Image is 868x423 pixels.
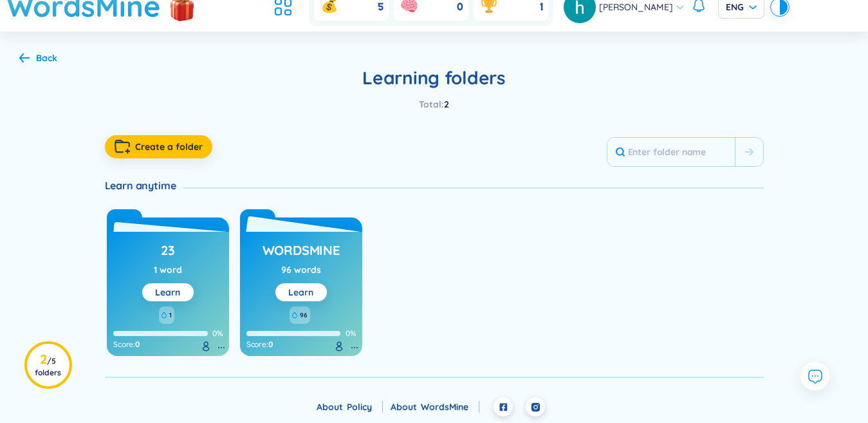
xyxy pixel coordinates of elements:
a: Learn [155,287,180,298]
div: About [317,400,383,414]
span: 0 [135,339,140,350]
a: Policy [347,401,383,413]
input: Enter folder name [607,138,735,166]
span: Create a folder [135,140,203,153]
span: Total : [419,99,444,110]
div: Back [36,51,57,65]
div: : [246,339,356,350]
div: 1 word [154,263,182,277]
span: 96 [300,310,308,321]
span: Score [113,339,133,350]
span: / 5 folders [35,356,61,377]
a: Back [19,53,57,65]
div: Learn anytime [105,178,184,193]
span: 0 [268,339,273,350]
h3: 23 [161,241,175,266]
div: : [113,339,223,350]
span: 1 [169,310,172,321]
h3: WordsMine [263,241,340,266]
a: WordsMine [421,401,479,413]
span: 2 [444,99,449,110]
span: Score [246,339,266,350]
div: About [391,400,479,414]
a: 23 [161,238,175,263]
button: Learn [142,283,194,301]
div: 96 words [281,263,321,277]
span: ENG [726,1,757,14]
span: 0% [346,328,356,338]
button: Learn [275,283,327,301]
a: Learn [288,287,313,298]
span: 0% [212,328,223,338]
h3: 2 [33,354,62,377]
a: WordsMine [263,238,340,263]
h2: Learning folders [105,66,764,89]
button: Create a folder [105,135,212,158]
